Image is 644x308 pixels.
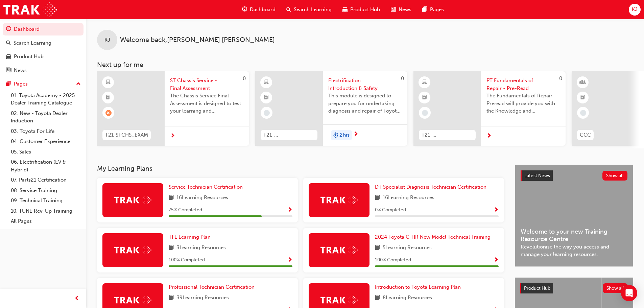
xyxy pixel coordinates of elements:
span: The Chassis Service Final Assessment is designed to test your learning and understanding of the m... [170,92,244,115]
a: Product Hub [3,50,84,63]
h3: Next up for me [86,61,644,69]
a: 05. Sales [8,147,84,157]
button: Show Progress [494,206,499,214]
span: guage-icon [242,5,247,14]
a: 0T21-FOD_HVIS_PREREQElectrification Introduction & SafetyThis module is designed to prepare you f... [255,71,407,146]
span: 75 % Completed [169,206,202,214]
span: learningResourceType_ELEARNING-icon [106,78,111,87]
span: Welcome to your new Training Resource Centre [521,228,627,243]
a: Latest NewsShow allWelcome to your new Training Resource CentreRevolutionise the way you access a... [515,165,633,267]
div: Product Hub [14,53,44,61]
a: 07. Parts21 Certification [8,175,84,185]
button: Show Progress [287,256,292,264]
a: Professional Technician Certification [169,283,257,291]
span: book-icon [169,244,174,252]
span: pages-icon [6,81,11,87]
span: Latest News [524,173,550,179]
a: 02. New - Toyota Dealer Induction [8,108,84,126]
span: news-icon [391,5,396,14]
span: 0 [559,75,562,81]
span: T21-FOD_HVIS_PREREQ [263,131,315,139]
span: Product Hub [350,6,380,14]
span: Professional Technician Certification [169,284,255,290]
a: pages-iconPages [417,3,449,17]
span: learningRecordVerb_FAIL-icon [105,110,112,116]
span: learningResourceType_ELEARNING-icon [422,78,427,87]
div: Open Intercom Messenger [621,285,637,301]
span: 5 Learning Resources [383,244,432,252]
span: Service Technician Certification [169,184,243,190]
button: Show Progress [287,206,292,214]
span: car-icon [6,54,11,60]
span: booktick-icon [106,93,111,102]
span: PT Fundamentals of Repair - Pre-Read [486,77,560,92]
span: learningRecordVerb_NONE-icon [580,110,586,116]
span: car-icon [342,5,348,14]
span: 2024 Toyota C-HR New Model Technical Training [375,234,491,240]
span: KJ [632,6,638,14]
a: 0T21-PTFOR_PRE_READPT Fundamentals of Repair - Pre-ReadThe Fundamentals of Repair Preread will pr... [413,71,566,146]
img: Trak [114,295,151,305]
div: Pages [14,80,28,88]
span: Show Progress [287,257,292,263]
button: Show all [603,283,628,293]
button: Pages [3,78,84,90]
span: 0 [243,75,246,81]
span: DT Specialist Diagnosis Technician Certification [375,184,486,190]
a: 10. TUNE Rev-Up Training [8,206,84,216]
span: 3 Learning Resources [176,244,226,252]
a: Search Learning [3,37,84,49]
span: 8 Learning Resources [383,294,432,302]
img: Trak [114,195,151,205]
a: Latest NewsShow all [521,170,627,181]
a: 04. Customer Experience [8,136,84,147]
button: DashboardSearch LearningProduct HubNews [3,22,84,78]
h3: My Learning Plans [97,165,504,172]
span: learningRecordVerb_NONE-icon [422,110,428,116]
span: 16 Learning Resources [383,194,434,202]
a: TFL Learning Plan [169,233,213,241]
span: book-icon [169,194,174,202]
span: Revolutionise the way you access and manage your learning resources. [521,243,627,258]
span: 0 % Completed [375,206,406,214]
span: Dashboard [250,6,276,14]
img: Trak [320,195,358,205]
a: Service Technician Certification [169,183,245,191]
a: news-iconNews [385,3,417,17]
a: 09. Technical Training [8,195,84,206]
img: Trak [320,295,358,305]
span: 100 % Completed [375,256,411,264]
span: learningRecordVerb_NONE-icon [264,110,270,116]
span: ST Chassis Service - Final Assessment [170,77,244,92]
span: booktick-icon [422,93,427,102]
span: next-icon [486,133,492,139]
span: booktick-icon [580,93,585,102]
img: Trak [3,2,57,17]
span: book-icon [375,294,380,302]
div: Search Learning [14,39,51,47]
img: Trak [320,245,358,255]
a: 0T21-STCHS_EXAMST Chassis Service - Final AssessmentThe Chassis Service Final Assessment is desig... [97,71,249,146]
div: News [14,67,27,74]
span: next-icon [170,133,175,139]
button: KJ [629,4,641,16]
span: guage-icon [6,26,11,32]
span: learningResourceType_ELEARNING-icon [264,78,269,87]
a: car-iconProduct Hub [337,3,385,17]
a: Introduction to Toyota Learning Plan [375,283,463,291]
button: Show Progress [494,256,499,264]
span: learningResourceType_INSTRUCTOR_LED-icon [580,78,585,87]
span: Show Progress [287,207,292,213]
a: 08. Service Training [8,185,84,196]
span: book-icon [375,194,380,202]
span: Pages [430,6,444,14]
a: News [3,64,84,77]
span: search-icon [6,40,11,46]
span: Show Progress [494,207,499,213]
a: guage-iconDashboard [237,3,281,17]
span: prev-icon [74,294,79,303]
span: book-icon [375,244,380,252]
span: Product Hub [524,285,550,291]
